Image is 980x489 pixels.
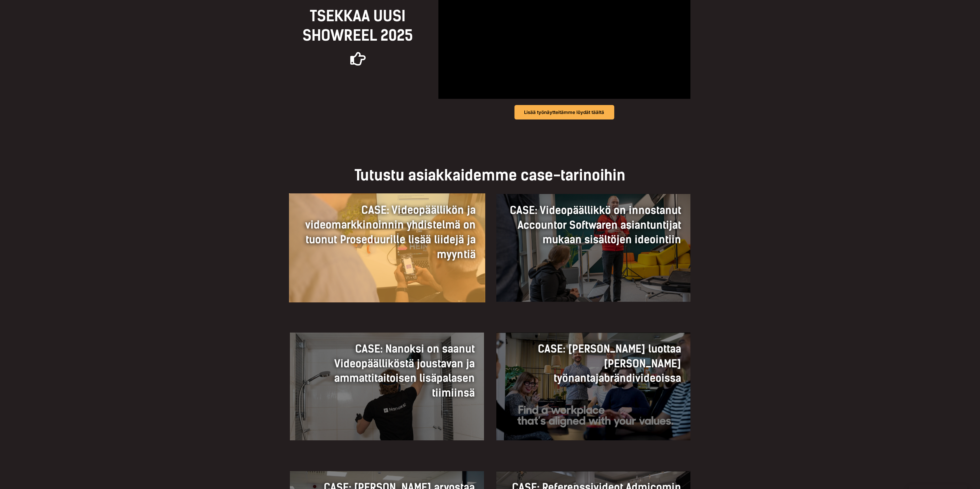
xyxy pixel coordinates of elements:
[289,193,485,302] a: CASE: Videopäällikön ja videomarkkinoinnin yhdistelmä on tuonut Proseduurille lisää liidejä ja my...
[496,194,690,302] a: CASE: Videopäällikkö on innostanut Accountor Softwaren asiantuntijat mukaan sisältöjen ideointiin
[496,333,690,440] a: CASE: [PERSON_NAME] luottaa [PERSON_NAME] työnantajabrändivideoissa
[524,110,604,115] span: Lisää työnäytteitämme löydät täältä
[299,342,475,400] h3: CASE: Nanoksi on saanut Videopäälliköstä joustavan ja ammattitaitoisen lisäpalasen tiimiinsä
[298,203,476,262] h3: CASE: Videopäällikön ja videomarkkinoinnin yhdistelmä on tuonut Proseduurille lisää liidejä ja my...
[506,203,681,247] h3: CASE: Videopäällikkö on innostanut Accountor Softwaren asiantuntijat mukaan sisältöjen ideointiin
[290,166,690,185] h2: Tutustu asiakkaidemme case-tarinoihin
[290,333,484,440] a: CASE: Nanoksi on saanut Videopäälliköstä joustavan ja ammattitaitoisen lisäpalasen tiimiinsä
[290,6,426,45] h2: TSEKKAA UUSI Showreel 2025
[514,105,614,119] a: Lisää työnäytteitämme löydät täältä
[506,342,681,386] h3: CASE: [PERSON_NAME] luottaa [PERSON_NAME] työnantajabrändivideoissa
